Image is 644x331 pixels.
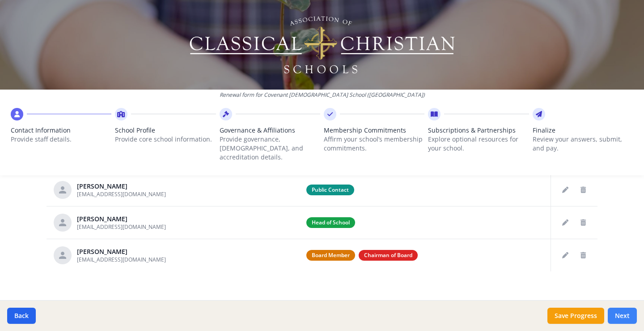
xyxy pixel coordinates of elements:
[428,135,529,153] p: Explore optional resources for your school.
[533,135,633,153] p: Review your answers, submit, and pay.
[306,250,355,261] span: Board Member
[558,183,572,197] button: Edit staff
[306,185,354,195] span: Public Contact
[77,182,166,191] div: [PERSON_NAME]
[115,135,216,144] p: Provide core school information.
[533,126,633,135] span: Finalize
[77,247,166,256] div: [PERSON_NAME]
[188,13,456,76] img: Logo
[547,308,604,324] button: Save Progress
[77,215,166,224] div: [PERSON_NAME]
[576,248,590,262] button: Delete staff
[7,308,36,324] button: Back
[324,135,424,153] p: Affirm your school’s membership commitments.
[558,248,572,262] button: Edit staff
[77,223,166,231] span: [EMAIL_ADDRESS][DOMAIN_NAME]
[359,250,418,261] span: Chairman of Board
[324,126,424,135] span: Membership Commitments
[608,308,637,324] button: Next
[428,126,529,135] span: Subscriptions & Partnerships
[220,135,320,162] p: Provide governance, [DEMOGRAPHIC_DATA], and accreditation details.
[11,126,111,135] span: Contact Information
[306,217,355,228] span: Head of School
[115,126,216,135] span: School Profile
[77,256,166,263] span: [EMAIL_ADDRESS][DOMAIN_NAME]
[77,190,166,198] span: [EMAIL_ADDRESS][DOMAIN_NAME]
[220,126,320,135] span: Governance & Affiliations
[576,183,590,197] button: Delete staff
[558,215,572,230] button: Edit staff
[576,215,590,230] button: Delete staff
[11,135,111,144] p: Provide staff details.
